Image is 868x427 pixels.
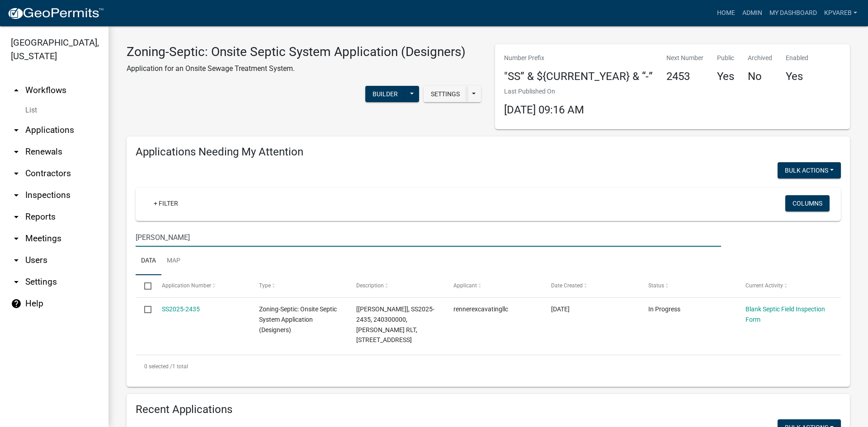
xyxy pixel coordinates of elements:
[127,63,466,74] p: Application for an Onsite Sewage Treatment System.
[504,70,653,83] h4: "SS” & ${CURRENT_YEAR} & “-”
[648,305,680,313] span: In Progress
[11,298,22,309] i: help
[136,275,153,297] datatable-header-cell: Select
[640,275,737,297] datatable-header-cell: Status
[737,275,834,297] datatable-header-cell: Current Activity
[259,282,271,289] span: Type
[648,282,664,289] span: Status
[162,305,200,313] a: SS2025-2435
[778,162,841,178] button: Bulk Actions
[136,145,841,159] h4: Applications Needing My Attention
[348,275,445,297] datatable-header-cell: Description
[453,282,477,289] span: Applicant
[717,70,734,83] h4: Yes
[365,86,405,102] button: Builder
[504,87,584,96] p: Last Published On
[11,255,22,266] i: arrow_drop_down
[504,103,584,116] span: [DATE] 09:16 AM
[11,168,22,179] i: arrow_drop_down
[748,70,772,83] h4: No
[445,275,542,297] datatable-header-cell: Applicant
[136,403,841,416] h4: Recent Applications
[745,305,825,323] a: Blank Septic Field Inspection Form
[146,195,185,211] a: + Filter
[144,363,172,370] span: 0 selected /
[717,53,734,63] p: Public
[11,190,22,201] i: arrow_drop_down
[11,277,22,287] i: arrow_drop_down
[713,5,739,22] a: Home
[739,5,766,22] a: Admin
[786,53,808,63] p: Enabled
[136,247,161,276] a: Data
[666,70,703,83] h4: 2453
[11,146,22,157] i: arrow_drop_down
[162,282,211,289] span: Application Number
[766,5,821,22] a: My Dashboard
[259,305,337,333] span: Zoning-Septic: Onsite Septic System Application (Designers)
[504,53,653,63] p: Number Prefix
[356,282,384,289] span: Description
[11,211,22,222] i: arrow_drop_down
[153,275,250,297] datatable-header-cell: Application Number
[821,5,861,22] a: kpvareb
[666,53,703,63] p: Next Number
[786,70,808,83] h4: Yes
[11,85,22,96] i: arrow_drop_up
[161,247,186,276] a: Map
[453,305,508,313] span: rennerexcavatingllc
[551,282,583,289] span: Date Created
[136,228,721,247] input: Search for applications
[785,195,830,211] button: Columns
[542,275,639,297] datatable-header-cell: Date Created
[356,305,434,343] span: [Jeff Rusness], SS2025-2435, 240300000, CHRISTOPHER L KROGSGAARD RLT, 28341 S BUFFALO LAKE RD
[127,44,466,60] h3: Zoning-Septic: Onsite Septic System Application (Designers)
[551,305,570,313] span: 07/28/2025
[11,125,22,136] i: arrow_drop_down
[748,53,772,63] p: Archived
[745,282,783,289] span: Current Activity
[424,86,467,102] button: Settings
[11,233,22,244] i: arrow_drop_down
[136,355,841,378] div: 1 total
[250,275,348,297] datatable-header-cell: Type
